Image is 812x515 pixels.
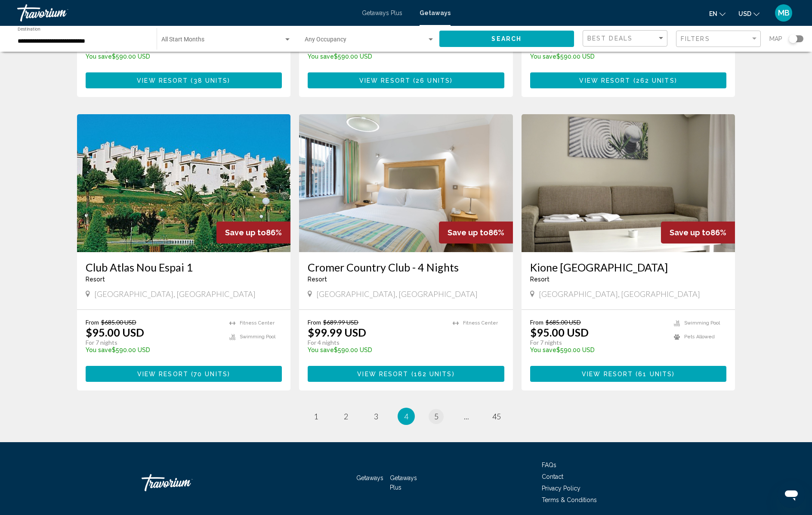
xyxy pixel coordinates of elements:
span: $689.99 USD [323,318,358,326]
span: Pets Allowed [684,334,715,340]
a: Privacy Policy [542,485,580,492]
span: [GEOGRAPHIC_DATA], [GEOGRAPHIC_DATA] [539,289,700,299]
span: 3 [374,412,378,421]
span: Fitness Center [463,320,498,326]
a: Getaways Plus [390,474,417,491]
p: $590.00 USD [308,346,444,353]
span: 162 units [414,371,452,378]
span: You save [308,53,334,60]
span: View Resort [579,77,630,84]
button: View Resort(262 units) [530,72,727,88]
p: $590.00 USD [530,53,667,60]
span: Swimming Pool [684,320,720,326]
span: 26 units [416,77,450,84]
a: Travorium [142,470,228,496]
button: View Resort(70 units) [86,366,282,382]
span: en [709,10,717,17]
button: Change language [709,7,726,20]
mat-select: Sort by [587,35,665,42]
a: Getaways [420,9,451,16]
p: For 7 nights [86,339,221,346]
span: Best Deals [587,35,633,42]
span: Save up to [225,228,266,237]
button: User Menu [772,4,795,22]
p: $590.00 USD [86,53,221,60]
span: 38 units [194,77,228,84]
p: $590.00 USD [530,346,666,353]
button: View Resort(38 units) [86,72,282,88]
button: View Resort(162 units) [308,366,504,382]
span: ( ) [633,371,675,378]
img: 4097I01X.jpg [299,114,513,252]
a: Contact [542,473,563,480]
a: Getaways [356,474,383,481]
span: ( ) [411,77,453,84]
a: Getaways Plus [362,9,402,16]
a: Club Atlas Nou Espai 1 [86,261,282,274]
span: 2 [344,412,348,421]
span: USD [738,10,751,17]
button: Search [439,31,574,47]
span: 70 units [194,371,228,378]
span: $685.00 USD [101,318,136,326]
span: $685.00 USD [546,318,581,326]
span: 61 units [638,371,672,378]
p: $99.99 USD [308,326,366,339]
span: From [86,318,99,326]
span: You save [86,53,112,60]
h3: Kione [GEOGRAPHIC_DATA] [530,261,727,274]
span: Save up to [448,228,488,237]
span: View Resort [357,371,408,378]
span: View Resort [359,77,411,84]
a: Travorium [17,4,353,22]
span: Save up to [670,228,710,237]
span: From [530,318,543,326]
span: 262 units [636,77,675,84]
span: You save [86,346,112,353]
img: 2848I01X.jpg [522,114,735,252]
span: ( ) [408,371,454,378]
p: $95.00 USD [86,326,144,339]
span: [GEOGRAPHIC_DATA], [GEOGRAPHIC_DATA] [316,289,478,299]
span: MB [778,9,790,17]
span: View Resort [582,371,633,378]
span: ( ) [188,77,230,84]
button: View Resort(61 units) [530,366,727,382]
span: 1 [314,412,318,421]
div: 86% [661,222,735,243]
a: Cromer Country Club - 4 Nights [308,261,504,274]
ul: Pagination [77,408,735,425]
a: View Resort(26 units) [308,72,504,88]
span: You save [308,346,334,353]
span: 45 [492,412,501,421]
div: 86% [216,222,290,243]
p: $590.00 USD [86,346,221,353]
iframe: Button to launch messaging window [778,481,805,508]
span: You save [530,346,556,353]
span: Map [769,33,782,45]
span: ... [464,412,469,421]
a: Terms & Conditions [542,496,597,503]
a: FAQs [542,462,556,468]
span: From [308,318,321,326]
span: Resort [308,276,327,283]
span: Fitness Center [240,320,275,326]
p: $590.00 USD [308,53,443,60]
span: You save [530,53,556,60]
span: Swimming Pool [240,334,275,340]
div: 86% [439,222,513,243]
p: For 7 nights [530,339,666,346]
span: Resort [86,276,105,283]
